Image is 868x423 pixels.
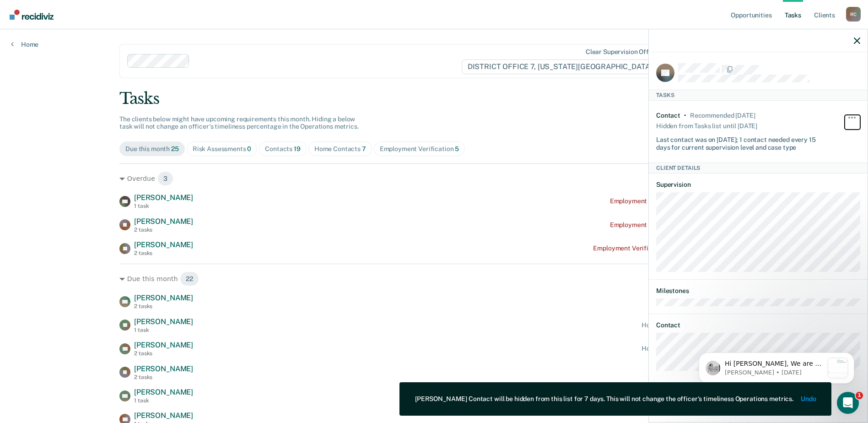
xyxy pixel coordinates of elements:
span: [PERSON_NAME] [134,217,193,226]
div: Overdue [119,171,749,186]
span: 22 [180,271,199,286]
button: Profile dropdown button [846,7,861,22]
div: Recommended 12 days ago [690,112,755,119]
div: 2 tasks [134,250,193,256]
div: Risk Assessments [193,145,252,153]
div: 2 tasks [134,303,193,309]
div: Contacts [265,145,301,153]
div: Contact [656,112,680,119]
div: Home contact recommended [DATE] [642,345,749,352]
span: [PERSON_NAME] [134,364,193,373]
span: DISTRICT OFFICE 7, [US_STATE][GEOGRAPHIC_DATA] [462,60,665,74]
div: 2 tasks [134,374,193,380]
span: [PERSON_NAME] [134,411,193,420]
dt: Milestones [656,287,860,295]
div: 2 tasks [134,350,193,357]
img: Recidiviz [10,10,54,20]
span: 0 [247,145,251,152]
div: Last contact was on [DATE]; 1 contact needed every 15 days for current supervision level and case... [656,132,826,152]
span: 25 [171,145,179,152]
iframe: Intercom notifications message [685,334,868,398]
div: Due this month [119,271,749,286]
span: [PERSON_NAME] [134,341,193,349]
div: Due this month [125,145,179,153]
span: 19 [294,145,301,152]
div: 1 task [134,397,193,404]
span: [PERSON_NAME] [134,240,193,249]
div: 1 task [134,203,193,209]
div: 2 tasks [134,227,193,233]
span: 5 [455,145,459,152]
div: Hidden from Tasks list until [DATE] [656,119,757,132]
div: [PERSON_NAME] Contact will be hidden from this list for 7 days. This will not change the officer'... [415,395,793,403]
span: [PERSON_NAME] [134,293,193,302]
div: Employment Verification [380,145,459,153]
div: Employment Verification recommended [DATE] [610,197,749,205]
span: 1 [856,392,863,399]
div: Employment Verification recommended [DATE] [610,221,749,229]
div: Employment Verification recommended a month ago [593,244,748,252]
dt: Contact [656,321,860,329]
a: Home [11,40,38,49]
span: [PERSON_NAME] [134,388,193,396]
span: The clients below might have upcoming requirements this month. Hiding a below task will not chang... [119,115,359,130]
span: [PERSON_NAME] [134,317,193,326]
div: • [684,112,686,119]
div: 1 task [134,327,193,333]
span: 3 [157,171,173,186]
span: 7 [362,145,366,152]
div: Clear supervision officers [586,48,663,56]
div: Tasks [119,89,749,108]
div: Home Contacts [314,145,366,153]
button: Undo [801,395,816,403]
span: [PERSON_NAME] [134,193,193,202]
div: Home contact recommended [DATE] [642,321,749,329]
div: R C [846,7,861,22]
iframe: Intercom live chat [837,392,859,414]
div: Client Details [649,163,868,174]
dt: Supervision [656,181,860,189]
div: Tasks [649,90,868,101]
